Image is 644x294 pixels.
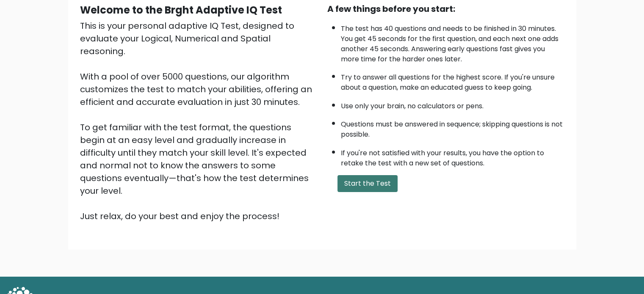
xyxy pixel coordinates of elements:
[341,97,564,111] li: Use only your brain, no calculators or pens.
[327,3,564,15] div: A few things before you start:
[341,19,564,64] li: The test has 40 questions and needs to be finished in 30 minutes. You get 45 seconds for the firs...
[337,175,398,192] button: Start the Test
[341,115,564,140] li: Questions must be answered in sequence; skipping questions is not possible.
[80,19,317,223] div: This is your personal adaptive IQ Test, designed to evaluate your Logical, Numerical and Spatial ...
[341,68,564,93] li: Try to answer all questions for the highest score. If you're unsure about a question, make an edu...
[341,144,564,168] li: If you're not satisfied with your results, you have the option to retake the test with a new set ...
[80,3,282,17] b: Welcome to the Brght Adaptive IQ Test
